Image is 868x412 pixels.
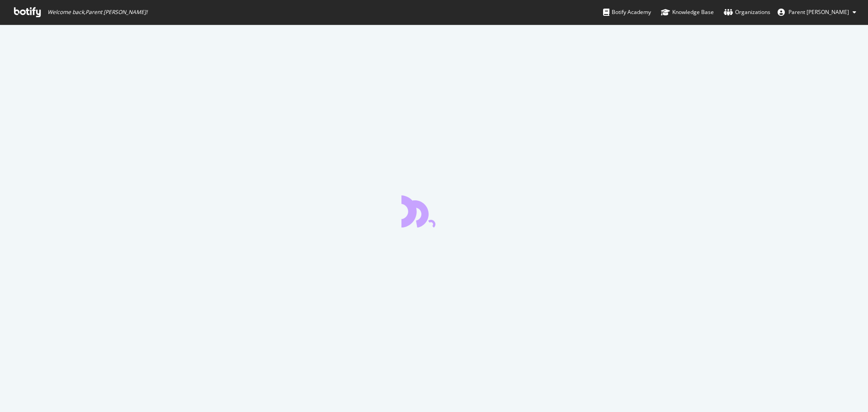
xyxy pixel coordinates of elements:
[401,195,467,227] div: animation
[661,8,714,17] div: Knowledge Base
[724,8,770,17] div: Organizations
[788,8,849,16] span: Parent Jeanne
[603,8,651,17] div: Botify Academy
[47,9,147,16] span: Welcome back, Parent [PERSON_NAME] !
[770,5,863,19] button: Parent [PERSON_NAME]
